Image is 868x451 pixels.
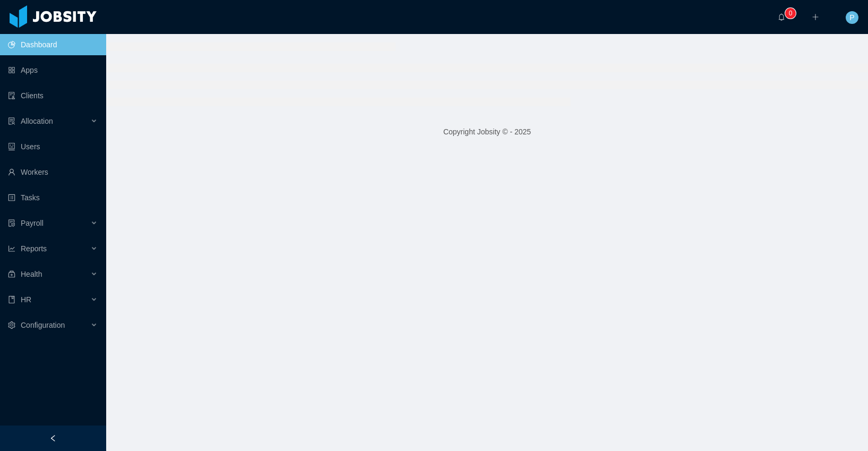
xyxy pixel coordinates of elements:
[21,117,53,125] span: Allocation
[849,11,854,24] span: P
[8,136,98,157] a: icon: robotUsers
[8,245,15,252] i: icon: line-chart
[21,244,47,253] span: Reports
[8,321,15,329] i: icon: setting
[8,296,15,303] i: icon: book
[8,117,15,125] i: icon: solution
[785,8,796,19] sup: 0
[21,270,42,278] span: Health
[8,85,98,106] a: icon: auditClients
[778,13,785,21] i: icon: bell
[21,321,65,329] span: Configuration
[8,187,98,208] a: icon: profileTasks
[106,114,868,150] footer: Copyright Jobsity © - 2025
[21,219,44,227] span: Payroll
[8,161,98,183] a: icon: userWorkers
[812,13,819,21] i: icon: plus
[8,270,15,278] i: icon: medicine-box
[8,219,15,227] i: icon: file-protect
[8,34,98,55] a: icon: pie-chartDashboard
[8,59,98,81] a: icon: appstoreApps
[21,295,31,304] span: HR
